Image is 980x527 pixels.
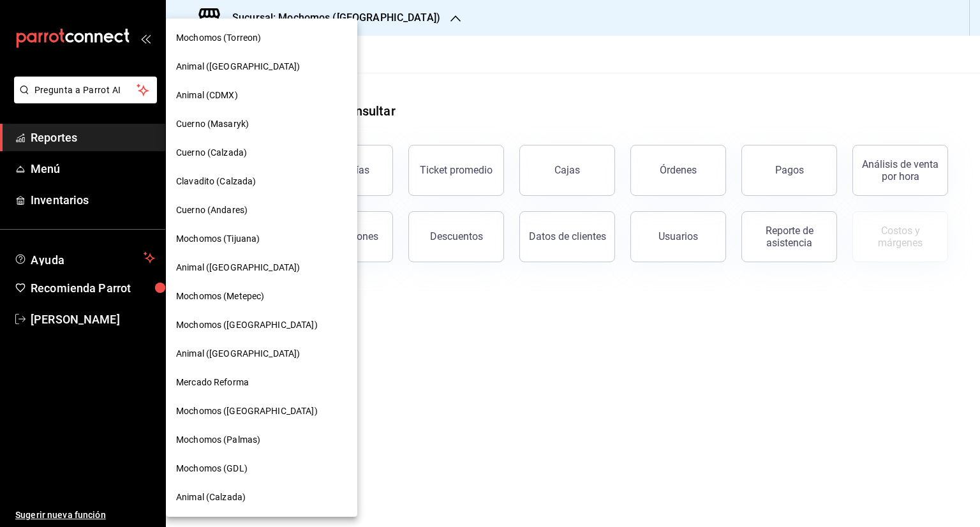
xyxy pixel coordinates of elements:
span: Animal (CDMX) [176,89,238,102]
div: Animal (Calzada) [166,483,357,512]
span: Cuerno (Calzada) [176,146,247,160]
div: Mochomos (GDL) [166,454,357,483]
span: Mochomos (Tijuana) [176,232,260,246]
div: Cuerno (Calzada) [166,138,357,167]
span: Cuerno (Andares) [176,204,248,217]
span: Mercado Reforma [176,376,249,389]
span: Mochomos (Metepec) [176,290,264,303]
div: Mochomos (Metepec) [166,282,357,311]
span: Animal (Calzada) [176,491,246,504]
div: Mochomos ([GEOGRAPHIC_DATA]) [166,397,357,426]
span: Animal ([GEOGRAPHIC_DATA]) [176,261,300,274]
div: Mochomos (Tijuana) [166,225,357,253]
div: Animal (CDMX) [166,81,357,110]
div: Cuerno (Andares) [166,196,357,225]
div: Cuerno (Masaryk) [166,110,357,138]
div: Mercado Reforma [166,368,357,397]
span: Cuerno (Masaryk) [176,117,249,131]
span: Mochomos (GDL) [176,462,248,475]
div: Clavadito (Calzada) [166,167,357,196]
span: Clavadito (Calzada) [176,175,256,188]
span: Animal ([GEOGRAPHIC_DATA]) [176,60,300,73]
div: Mochomos (Torreon) [166,24,357,52]
div: Animal ([GEOGRAPHIC_DATA]) [166,339,357,368]
div: Animal ([GEOGRAPHIC_DATA]) [166,253,357,282]
span: Mochomos (Palmas) [176,433,260,447]
div: Mochomos (Palmas) [166,426,357,454]
div: Mochomos ([GEOGRAPHIC_DATA]) [166,311,357,339]
div: Animal ([GEOGRAPHIC_DATA]) [166,52,357,81]
span: Mochomos ([GEOGRAPHIC_DATA]) [176,318,318,332]
span: Mochomos (Torreon) [176,31,261,45]
span: Mochomos ([GEOGRAPHIC_DATA]) [176,405,318,418]
span: Animal ([GEOGRAPHIC_DATA]) [176,347,300,360]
